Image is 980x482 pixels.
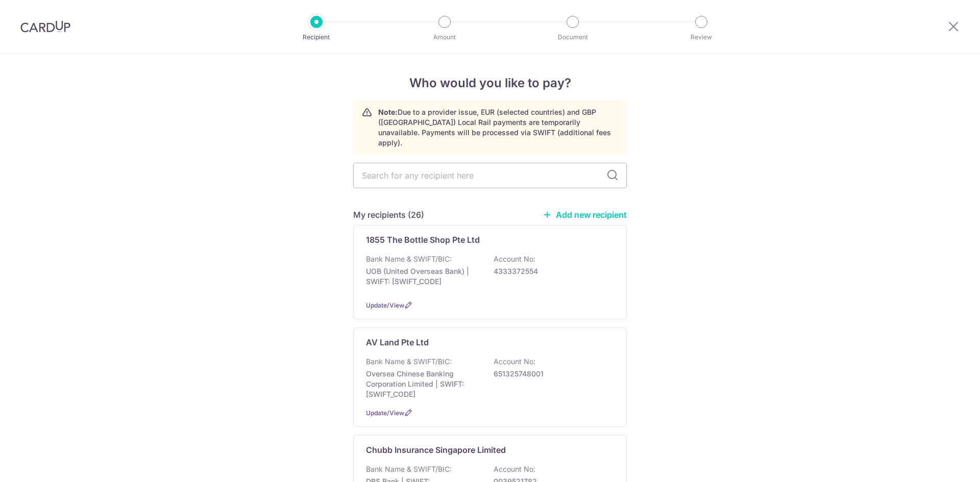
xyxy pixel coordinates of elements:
p: Bank Name & SWIFT/BIC: [366,357,452,367]
a: Update/View [366,409,404,417]
iframe: Opens a widget where you can find more information [915,451,970,477]
p: 651325748001 [494,369,608,379]
a: Add new recipient [543,210,627,220]
h5: My recipients (26) [353,209,424,221]
p: Bank Name & SWIFT/BIC: [366,254,452,264]
p: Due to a provider issue, EUR (selected countries) and GBP ([GEOGRAPHIC_DATA]) Local Rail payments... [378,107,618,148]
p: Account No: [494,357,535,367]
p: Document [535,32,610,42]
input: Search for any recipient here [353,163,627,188]
p: Bank Name & SWIFT/BIC: [366,464,452,474]
p: Chubb Insurance Singapore Limited [366,444,506,456]
p: AV Land Pte Ltd [366,336,429,348]
p: Recipient [279,32,354,42]
p: Review [664,32,739,42]
p: UOB (United Overseas Bank) | SWIFT: [SWIFT_CODE] [366,266,480,287]
p: 1855 The Bottle Shop Pte Ltd [366,234,480,246]
p: Amount [407,32,482,42]
p: Oversea Chinese Banking Corporation Limited | SWIFT: [SWIFT_CODE] [366,369,480,399]
a: Update/View [366,301,404,309]
img: CardUp [20,20,70,33]
h4: Who would you like to pay? [353,74,627,92]
p: Account No: [494,464,535,474]
p: 4333372554 [494,266,608,276]
strong: Note: [378,108,398,116]
p: Account No: [494,254,535,264]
